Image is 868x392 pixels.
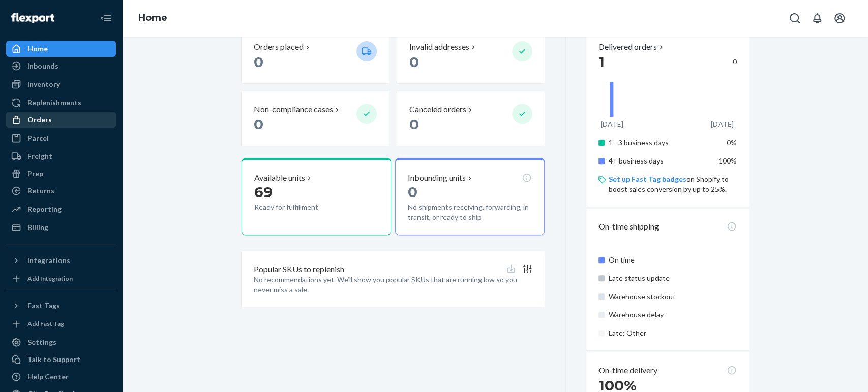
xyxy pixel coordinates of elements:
[409,41,469,53] p: Invalid addresses
[27,186,54,196] div: Returns
[6,76,116,92] a: Inventory
[598,221,659,233] p: On-time shipping
[6,183,116,199] a: Returns
[6,369,116,385] a: Help Center
[6,166,116,182] a: Prep
[27,97,81,108] div: Replenishments
[598,53,736,71] div: 0
[254,116,263,133] span: 0
[254,104,333,115] p: Non-compliance cases
[719,156,737,165] span: 100%
[829,8,850,28] button: Open account menu
[254,275,533,295] p: No recommendations yet. We’ll show you popular SKUs that are running low so you never miss a sale.
[27,319,64,328] div: Add Fast Tag
[397,29,545,83] button: Invalid addresses 0
[27,79,60,89] div: Inventory
[254,172,305,184] p: Available units
[27,44,48,54] div: Home
[96,8,116,28] button: Close Navigation
[598,53,605,71] span: 1
[27,337,56,347] div: Settings
[6,318,116,330] a: Add Fast Tag
[254,202,348,212] p: Ready for fulfillment
[27,204,62,214] div: Reporting
[609,138,709,148] p: 1 - 3 business days
[598,365,657,376] p: On-time delivery
[254,53,263,71] span: 0
[6,273,116,285] a: Add Integration
[6,41,116,57] a: Home
[395,158,545,235] button: Inbounding units0No shipments receiving, forwarding, in transit, or ready to ship
[254,183,273,201] span: 69
[27,255,70,266] div: Integrations
[409,116,419,133] span: 0
[27,274,73,283] div: Add Integration
[254,41,304,53] p: Orders placed
[598,41,665,53] button: Delivered orders
[138,12,167,23] a: Home
[711,119,734,129] p: [DATE]
[6,298,116,314] button: Fast Tags
[609,174,736,194] p: on Shopify to boost sales conversion by up to 25%.
[27,222,48,233] div: Billing
[807,8,827,28] button: Open notifications
[27,354,80,365] div: Talk to Support
[727,138,737,147] span: 0%
[6,351,116,368] a: Talk to Support
[408,183,417,201] span: 0
[11,13,54,23] img: Flexport logo
[601,119,623,129] p: [DATE]
[609,273,709,283] p: Late status update
[27,115,52,125] div: Orders
[254,264,344,275] p: Popular SKUs to replenish
[6,112,116,128] a: Orders
[6,252,116,269] button: Integrations
[785,8,805,28] button: Open Search Box
[409,104,466,115] p: Canceled orders
[27,61,58,71] div: Inbounds
[609,291,709,302] p: Warehouse stockout
[609,156,709,166] p: 4+ business days
[609,310,709,320] p: Warehouse delay
[27,133,49,143] div: Parcel
[409,53,419,71] span: 0
[242,91,389,146] button: Non-compliance cases 0
[6,334,116,350] a: Settings
[130,4,175,33] ol: breadcrumbs
[609,328,709,338] p: Late: Other
[27,169,43,179] div: Prep
[27,372,69,382] div: Help Center
[609,175,686,183] a: Set up Fast Tag badges
[6,58,116,74] a: Inbounds
[408,172,466,184] p: Inbounding units
[6,94,116,111] a: Replenishments
[242,158,391,235] button: Available units69Ready for fulfillment
[6,219,116,236] a: Billing
[27,151,52,161] div: Freight
[6,130,116,146] a: Parcel
[6,201,116,217] a: Reporting
[27,301,60,311] div: Fast Tags
[397,91,545,146] button: Canceled orders 0
[609,255,709,265] p: On time
[242,29,389,83] button: Orders placed 0
[408,202,532,222] p: No shipments receiving, forwarding, in transit, or ready to ship
[6,148,116,165] a: Freight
